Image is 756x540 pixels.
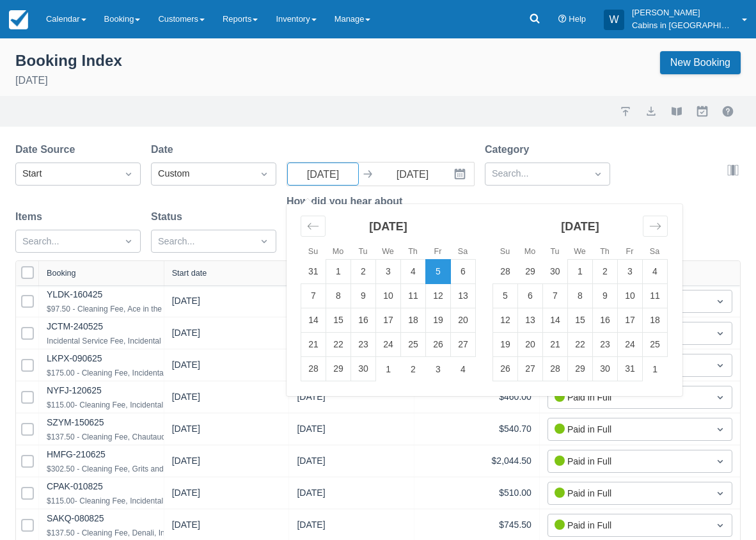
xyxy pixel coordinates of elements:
[401,260,426,284] td: Choose Thursday, September 4, 2025 as your check-in date. It’s available.
[15,51,122,70] div: Booking Index
[122,168,135,180] span: Dropdown icon
[301,357,326,381] td: Choose Sunday, September 28, 2025 as your check-in date. It’s available.
[401,308,426,333] td: Choose Thursday, September 18, 2025 as your check-in date. It’s available.
[376,357,401,381] td: Choose Wednesday, October 1, 2025 as your check-in date. It’s available.
[618,333,643,357] td: Choose Friday, October 24, 2025 as your check-in date. It’s available.
[524,247,536,256] small: Mo
[47,301,261,317] div: $97.50 - Cleaning Fee, Ace in the Hole, Incidental Service Fee
[326,260,351,284] td: Choose Monday, September 1, 2025 as your check-in date. It’s available.
[422,389,532,405] div: $460.00
[47,289,102,299] a: YLDK-160425
[301,308,326,333] td: Choose Sunday, September 14, 2025 as your check-in date. It’s available.
[485,142,534,157] label: Category
[172,269,207,278] div: Start date
[426,260,451,284] td: Selected as start date. Friday, September 5, 2025
[22,167,111,181] div: Start
[172,390,200,409] div: [DATE]
[422,517,532,533] div: $745.50
[448,163,474,186] button: Interact with the calendar and add the check-in date for your trip.
[401,357,426,381] td: Choose Thursday, October 2, 2025 as your check-in date. It’s available.
[172,422,200,441] div: [DATE]
[151,209,187,225] label: Status
[568,284,593,308] td: Choose Wednesday, October 8, 2025 as your check-in date. It’s available.
[172,294,200,313] div: [DATE]
[555,454,702,468] div: Paid in Full
[618,357,643,381] td: Choose Friday, October 31, 2025 as your check-in date. It’s available.
[301,284,326,308] td: Choose Sunday, September 7, 2025 as your check-in date. It’s available.
[376,260,401,284] td: Choose Wednesday, September 3, 2025 as your check-in date. It’s available.
[47,481,103,491] a: CPAK-010825
[561,220,599,233] strong: [DATE]
[600,247,610,256] small: Th
[376,333,401,357] td: Choose Wednesday, September 24, 2025 as your check-in date. It’s available.
[618,104,633,119] a: import
[376,284,401,308] td: Choose Wednesday, September 10, 2025 as your check-in date. It’s available.
[422,453,532,469] div: $2,044.50
[493,308,518,333] td: Choose Sunday, October 12, 2025 as your check-in date. It’s available.
[493,284,518,308] td: Choose Sunday, October 5, 2025 as your check-in date. It’s available.
[568,333,593,357] td: Choose Wednesday, October 22, 2025 as your check-in date. It’s available.
[426,284,451,308] td: Choose Friday, September 12, 2025 as your check-in date. It’s available.
[151,142,178,157] label: Date
[518,357,543,381] td: Choose Monday, October 27, 2025 as your check-in date. It’s available.
[451,357,476,381] td: Choose Saturday, October 4, 2025 as your check-in date. It’s available.
[451,284,476,308] td: Choose Saturday, September 13, 2025 as your check-in date. It’s available.
[172,326,200,345] div: [DATE]
[618,308,643,333] td: Choose Friday, October 17, 2025 as your check-in date. It’s available.
[158,167,246,181] div: Custom
[543,308,568,333] td: Choose Tuesday, October 14, 2025 as your check-in date. It’s available.
[550,247,559,256] small: Tu
[351,260,376,284] td: Choose Tuesday, September 2, 2025 as your check-in date. It’s available.
[714,455,727,468] span: Dropdown icon
[122,235,135,248] span: Dropdown icon
[47,321,103,331] a: JCTM-240525
[618,260,643,284] td: Choose Friday, October 3, 2025 as your check-in date. It’s available.
[643,284,668,308] td: Choose Saturday, October 11, 2025 as your check-in date. It’s available.
[15,142,80,157] label: Date Source
[47,333,301,349] div: Incidental Service Fee, Incidental Service Fee CL, [GEOGRAPHIC_DATA]
[632,6,734,19] p: [PERSON_NAME]
[47,429,255,445] div: $137.50 - Cleaning Fee, Chautauqua, Incidental Service Fee
[287,194,412,225] label: How did you hear about us?
[714,295,727,308] span: Dropdown icon
[555,486,702,500] div: Paid in Full
[308,247,318,256] small: Su
[714,519,727,532] span: Dropdown icon
[351,308,376,333] td: Choose Tuesday, September 16, 2025 as your check-in date. It’s available.
[47,397,292,413] div: $115.00- Cleaning Fee, Incidental Service Fee, [GEOGRAPHIC_DATA]
[426,357,451,381] td: Choose Friday, October 3, 2025 as your check-in date. It’s available.
[326,308,351,333] td: Choose Monday, September 15, 2025 as your check-in date. It’s available.
[574,247,586,256] small: We
[593,284,618,308] td: Choose Thursday, October 9, 2025 as your check-in date. It’s available.
[555,518,702,532] div: Paid in Full
[172,518,200,537] div: [DATE]
[543,260,568,284] td: Choose Tuesday, September 30, 2025 as your check-in date. It’s available.
[15,73,122,88] p: [DATE]
[593,333,618,357] td: Choose Thursday, October 23, 2025 as your check-in date. It’s available.
[451,333,476,357] td: Choose Saturday, September 27, 2025 as your check-in date. It’s available.
[426,308,451,333] td: Choose Friday, September 19, 2025 as your check-in date. It’s available.
[451,308,476,333] td: Choose Saturday, September 20, 2025 as your check-in date. It’s available.
[555,390,702,404] div: Paid in Full
[493,260,518,284] td: Choose Sunday, September 28, 2025 as your check-in date. It’s available.
[297,390,325,409] div: [DATE]
[297,454,325,473] div: [DATE]
[301,216,326,237] div: Move backward to switch to the previous month.
[351,284,376,308] td: Choose Tuesday, September 9, 2025 as your check-in date. It’s available.
[518,308,543,333] td: Choose Monday, October 13, 2025 as your check-in date. It’s available.
[333,247,344,256] small: Mo
[543,284,568,308] td: Choose Tuesday, October 7, 2025 as your check-in date. It’s available.
[258,235,271,248] span: Dropdown icon
[714,423,727,436] span: Dropdown icon
[518,333,543,357] td: Choose Monday, October 20, 2025 as your check-in date. It’s available.
[543,357,568,381] td: Choose Tuesday, October 28, 2025 as your check-in date. It’s available.
[369,220,407,233] strong: [DATE]
[714,359,727,372] span: Dropdown icon
[593,260,618,284] td: Choose Thursday, October 2, 2025 as your check-in date. It’s available.
[172,358,200,377] div: [DATE]
[558,15,567,24] i: Help
[518,284,543,308] td: Choose Monday, October 6, 2025 as your check-in date. It’s available.
[297,486,325,505] div: [DATE]
[15,209,47,225] label: Items
[351,333,376,357] td: Choose Tuesday, September 23, 2025 as your check-in date. It’s available.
